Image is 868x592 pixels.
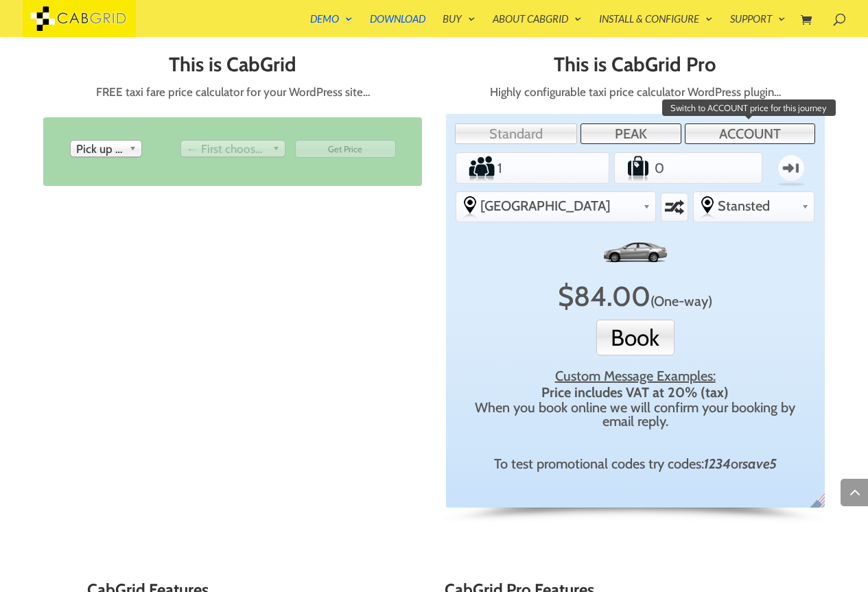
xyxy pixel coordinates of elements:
h2: This is CabGrid [43,54,422,82]
span: [GEOGRAPHIC_DATA] [480,198,637,214]
input: Number of Suitcases [652,154,724,182]
a: Install & Configure [599,14,713,37]
span: Pick up from [76,141,124,157]
a: Buy [443,14,476,37]
label: One-way [769,148,813,188]
span: 84.00 [574,279,650,313]
button: Book [596,320,675,355]
div: Select the place the destination address is within [694,192,814,220]
a: PEAK [580,123,681,144]
label: Swap selected destinations [663,195,686,220]
div: Pick up [70,140,142,157]
a: CabGrid Taxi Plugin [23,10,136,24]
input: Get Price [295,140,395,158]
u: Custom Message Examples: [555,368,716,384]
p: FREE taxi fare price calculator for your WordPress site… [43,82,422,102]
a: Demo [310,14,353,37]
label: Number of Suitcases [616,154,653,182]
span: English [806,491,834,520]
em: save5 [742,455,777,472]
div: To test promotional codes try codes: or [460,455,810,472]
a: Standard [455,123,577,144]
strong: Price includes VAT at 20% (tax) [541,384,729,401]
a: About CabGrid [493,14,582,37]
div: When you book online we will confirm your booking by email reply. [460,384,810,428]
a: Download [370,14,425,37]
span: Stansted [718,198,796,214]
a: ACCOUNT [685,123,815,144]
span: $ [558,279,574,313]
img: Standard [601,233,670,272]
input: Number of Passengers [495,154,570,182]
div: Drop off [180,140,285,157]
a: Support [730,14,786,37]
span: ← First choose pick up [187,141,267,157]
div: Select the place the starting address falls within [456,192,655,220]
em: 1234 [704,455,731,472]
label: Number of Passengers [458,154,495,182]
span: Click to switch [650,293,712,309]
